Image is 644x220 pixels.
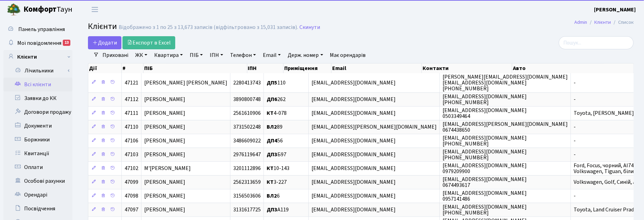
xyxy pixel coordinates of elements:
a: Скинути [299,24,320,31]
span: [PERSON_NAME] [144,151,185,159]
span: 47097 [125,206,138,214]
b: ДП3 [267,151,277,159]
b: КТ [267,179,274,186]
span: - [574,123,576,131]
b: ДП6 [267,96,277,103]
a: Приховані [100,49,131,61]
a: Особові рахунки [3,174,72,188]
span: [PERSON_NAME] [144,179,185,186]
th: Дії [88,63,122,73]
span: - [574,79,576,87]
a: Оплати [3,160,72,174]
th: # [122,63,143,73]
span: 2561610906 [233,110,261,117]
span: - [574,192,576,200]
span: [EMAIL_ADDRESS][DOMAIN_NAME] [311,110,396,117]
span: [EMAIL_ADDRESS][DOMAIN_NAME] 0979209900 [443,162,527,175]
span: 47112 [125,96,138,103]
span: [EMAIL_ADDRESS][DOMAIN_NAME] [311,151,396,159]
div: 13 [63,40,70,46]
span: 4-078 [267,110,287,117]
span: 47110 [125,123,138,131]
span: [EMAIL_ADDRESS][DOMAIN_NAME] [PHONE_NUMBER] [443,203,527,217]
span: 262 [267,96,286,103]
span: 2976119647 [233,151,261,159]
span: 47103 [125,151,138,159]
a: Квартира [151,49,186,61]
span: - [574,96,576,103]
span: - [574,137,576,145]
span: [PERSON_NAME] [144,110,185,117]
a: Клієнти [3,50,72,64]
span: 47102 [125,165,138,172]
img: logo.png [7,3,21,17]
input: Пошук... [559,36,634,49]
span: [PERSON_NAME] [144,137,185,145]
span: [EMAIL_ADDRESS][DOMAIN_NAME] 0503349464 [443,107,527,120]
a: Лічильники [8,64,72,78]
span: [EMAIL_ADDRESS][DOMAIN_NAME] [PHONE_NUMBER] [443,93,527,106]
button: Переключити навігацію [86,4,103,15]
a: ІПН [207,49,226,61]
span: 3486609022 [233,137,261,145]
span: [PERSON_NAME] [144,96,185,103]
th: Email [331,63,422,73]
span: Додати [92,39,117,47]
b: КТ [267,110,274,117]
a: Email [260,49,284,61]
span: [EMAIL_ADDRESS][DOMAIN_NAME] [311,96,396,103]
span: [PERSON_NAME] [144,123,185,131]
a: Всі клієнти [3,78,72,91]
span: 56 [267,137,283,145]
span: А119 [267,206,289,214]
b: КТ [267,165,274,172]
span: [EMAIL_ADDRESS][DOMAIN_NAME] 0674493617 [443,176,527,189]
a: Документи [3,119,72,133]
a: Мої повідомлення13 [3,36,72,50]
span: 47098 [125,192,138,200]
div: Відображено з 1 по 25 з 13,673 записів (відфільтровано з 15,031 записів). [119,24,298,31]
b: ДП4 [267,137,277,145]
span: [EMAIL_ADDRESS][DOMAIN_NAME] [311,79,396,87]
span: [PERSON_NAME][EMAIL_ADDRESS][DOMAIN_NAME] [EMAIL_ADDRESS][DOMAIN_NAME] [PHONE_NUMBER] [443,73,568,92]
span: [EMAIL_ADDRESS][DOMAIN_NAME] [311,165,396,172]
a: Заявки до КК [3,91,72,105]
a: Держ. номер [285,49,326,61]
a: Клієнти [594,19,611,26]
a: Має орендарів [327,49,369,61]
a: ПІБ [187,49,206,61]
a: ЖК [132,49,150,61]
span: М'[PERSON_NAME] [144,165,191,172]
span: 47099 [125,179,138,186]
a: Admin [574,19,587,26]
span: Панель управління [18,26,65,33]
span: [EMAIL_ADDRESS][PERSON_NAME][DOMAIN_NAME] 0674438650 [443,120,568,134]
a: Експорт в Excel [122,36,175,49]
span: Клієнти [88,20,117,32]
span: Б97 [267,151,286,159]
span: 6 [267,192,280,200]
span: Таун [23,4,72,16]
span: 10-143 [267,165,289,172]
span: [EMAIL_ADDRESS][DOMAIN_NAME] [311,192,396,200]
span: 89 [267,123,283,131]
b: [PERSON_NAME] [594,6,636,13]
span: 3-227 [267,179,287,186]
span: 3131617725 [233,206,261,214]
a: Телефон [227,49,259,61]
span: [EMAIL_ADDRESS][DOMAIN_NAME] [PHONE_NUMBER] [443,148,527,161]
span: 3731502248 [233,123,261,131]
a: [PERSON_NAME] [594,6,636,14]
span: - [574,151,576,159]
span: [EMAIL_ADDRESS][DOMAIN_NAME] [PHONE_NUMBER] [443,134,527,148]
b: ВЛ2 [267,123,277,131]
span: [EMAIL_ADDRESS][DOMAIN_NAME] [311,206,396,214]
span: 110 [267,79,286,87]
span: [PERSON_NAME] [PERSON_NAME] [144,79,227,87]
span: [PERSON_NAME] [144,206,185,214]
a: Додати [88,36,121,49]
span: 3156503606 [233,192,261,200]
th: Приміщення [284,63,331,73]
th: ПІБ [143,63,247,73]
li: Список [611,19,634,26]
